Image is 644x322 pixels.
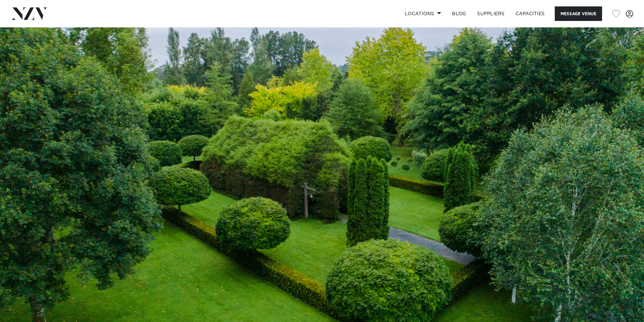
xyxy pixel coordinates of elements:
[555,6,602,21] button: Message Venue
[447,6,472,21] a: BLOG
[399,6,447,21] a: Locations
[11,7,48,20] img: nzv-logo.png
[510,6,550,21] a: Capacities
[472,6,510,21] a: SUPPLIERS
